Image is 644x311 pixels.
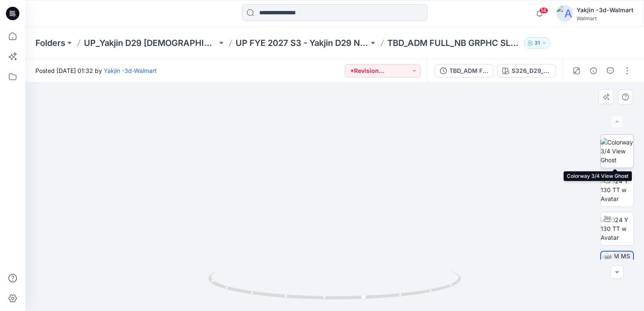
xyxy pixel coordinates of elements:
[577,5,633,15] div: Yakjin -3d-Walmart
[387,37,521,49] p: TBD_ADM FULL_NB GRPHC SLEEP TEE SHORT
[587,64,600,78] button: Details
[577,15,633,21] div: Walmart
[534,38,540,48] p: 31
[512,66,550,75] div: S326_D29_NB_Athletic Club_Red all over_V1_Colorway 2_YJ/S3 26_D34_NB_KNIT STRIPE 3 v1 rpt_CW27_CH...
[35,37,65,49] a: Folders
[236,37,369,49] a: UP FYE 2027 S3 - Yakjin D29 NOBO [DEMOGRAPHIC_DATA] Sleepwear
[435,64,494,78] button: TBD_ADM FULL_NB GRPHC SLEEP TEE SHORT
[35,66,157,75] span: Posted [DATE] 01:32 by
[601,252,633,284] img: WM MS 10 SHORT-ABV KNEE Turntable with Avatar
[84,37,217,49] a: UP_Yakjin D29 [DEMOGRAPHIC_DATA] Sleep
[601,215,633,242] img: 2024 Y 130 TT w Avatar
[524,37,550,49] button: 31
[104,67,157,74] a: Yakjin -3d-Walmart
[497,64,556,78] button: S326_D29_NB_Athletic Club_Red all over_V1_Colorway 2_YJ/S3 26_D34_NB_KNIT STRIPE 3 v1 rpt_CW27_CH...
[601,138,633,164] img: Colorway 3/4 View Ghost
[601,177,633,203] img: 2024 Y 130 TT w Avatar
[556,5,573,22] img: avatar
[449,66,488,75] div: TBD_ADM FULL_NB GRPHC SLEEP TEE SHORT
[539,7,548,14] span: 14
